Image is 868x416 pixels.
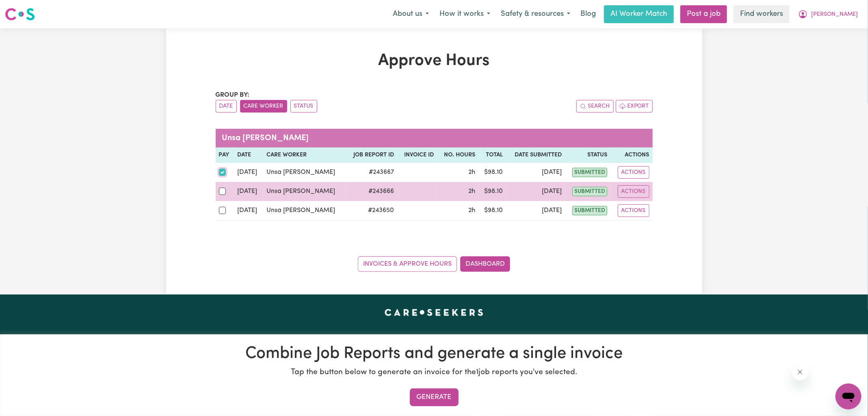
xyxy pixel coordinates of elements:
td: $ 98.10 [478,201,506,221]
span: [PERSON_NAME] [811,10,858,19]
td: $ 98.10 [478,163,506,182]
th: Status [565,147,610,163]
a: Invoices & Approve Hours [358,256,457,272]
th: Date Submitted [506,147,565,163]
a: Careseekers logo [5,5,35,24]
h1: Approve Hours [216,51,653,71]
td: [DATE] [234,163,263,182]
span: submitted [572,168,607,177]
td: [DATE] [234,182,263,201]
button: How it works [434,6,496,23]
span: 2 hours [468,207,475,214]
td: Unsa [PERSON_NAME] [263,201,346,221]
td: [DATE] [506,201,565,221]
th: Actions [610,147,652,163]
span: Group by: [216,92,250,98]
th: Pay [216,147,234,163]
th: Care worker [263,147,346,163]
button: Actions [618,185,649,198]
td: # 243667 [346,163,397,182]
th: Job Report ID [346,147,397,163]
button: sort invoices by paid status [290,100,317,113]
img: Careseekers logo [5,7,35,22]
td: Unsa [PERSON_NAME] [263,163,346,182]
td: [DATE] [506,163,565,182]
span: submitted [572,187,607,196]
iframe: Close message [792,364,808,380]
h1: Combine Job Reports and generate a single invoice [10,344,858,364]
button: sort invoices by date [216,100,237,113]
button: Safety & resources [496,6,576,23]
a: Careseekers home page [385,309,483,316]
button: Export [616,100,653,113]
caption: Unsa [PERSON_NAME] [216,129,653,147]
th: Date [234,147,263,163]
th: No. Hours [437,147,478,163]
span: 2 hours [468,169,475,175]
span: submitted [572,206,607,215]
a: AI Worker Match [604,5,674,23]
button: Generate [410,388,459,406]
p: Tap the button below to generate an invoice for the 1 job reports you've selected. [10,367,858,379]
button: My Account [793,6,863,23]
span: 2 hours [468,188,475,195]
td: [DATE] [506,182,565,201]
button: About us [387,6,434,23]
td: Unsa [PERSON_NAME] [263,182,346,201]
span: Need any help? [5,6,49,12]
td: # 243650 [346,201,397,221]
button: Search [576,100,614,113]
a: Post a job [680,5,727,23]
td: # 243666 [346,182,397,201]
th: Invoice ID [397,147,437,163]
td: [DATE] [234,201,263,221]
a: Blog [576,5,601,23]
th: Total [478,147,506,163]
button: Actions [618,204,649,217]
a: Dashboard [460,256,510,272]
iframe: Button to launch messaging window [836,383,862,409]
td: $ 98.10 [478,182,506,201]
button: Actions [618,166,649,179]
button: sort invoices by care worker [240,100,287,113]
a: Find workers [734,5,790,23]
